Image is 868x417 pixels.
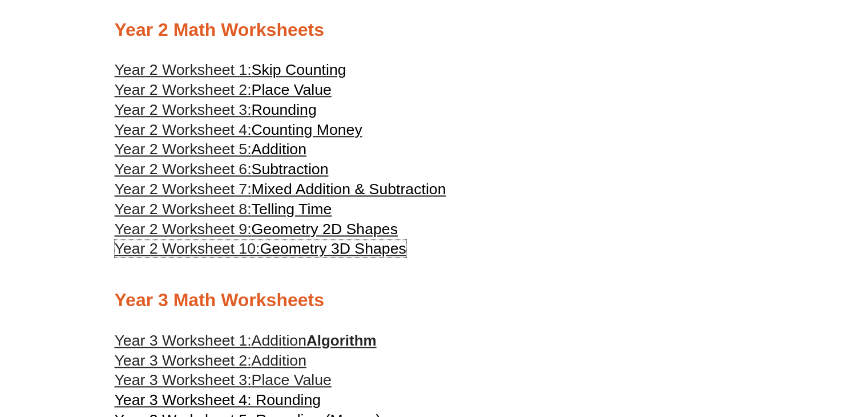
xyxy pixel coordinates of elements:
a: Year 2 Worksheet 2:Place Value [115,81,332,98]
span: Year 2 Worksheet 6: [115,161,252,178]
span: Year 2 Worksheet 8: [115,201,252,218]
span: Counting Money [252,121,362,138]
span: Year 2 Worksheet 1: [115,61,252,78]
span: Year 2 Worksheet 3: [115,101,252,118]
iframe: Chat Widget [678,288,868,417]
span: Place Value [252,81,332,98]
span: Addition [252,141,306,158]
a: Year 2 Worksheet 10:Geometry 3D Shapes [115,240,406,257]
h2: Year 3 Math Worksheets [115,288,754,312]
a: Year 2 Worksheet 5:Addition [115,141,306,158]
a: Year 2 Worksheet 9:Geometry 2D Shapes [115,220,398,238]
span: Geometry 3D Shapes [260,240,406,257]
span: Geometry 2D Shapes [252,220,398,238]
a: Year 2 Worksheet 6:Subtraction [115,161,329,178]
span: Year 3 Worksheet 1: [115,332,252,349]
span: Addition [252,352,306,369]
span: Addition [252,332,306,349]
span: Subtraction [252,161,329,178]
span: Year 2 Worksheet 5: [115,141,252,158]
span: Year 3 Worksheet 3: [115,371,252,388]
span: Telling Time [252,201,332,218]
a: Year 2 Worksheet 3:Rounding [115,101,317,118]
span: Mixed Addition & Subtraction [252,181,446,198]
a: Year 2 Worksheet 4:Counting Money [115,121,362,138]
a: Year 3 Worksheet 2:Addition [115,351,306,371]
span: Place Value [252,371,332,388]
a: Year 3 Worksheet 4: Rounding [115,390,321,410]
a: Year 3 Worksheet 1:AdditionAlgorithm [115,332,377,349]
span: Year 2 Worksheet 2: [115,81,252,98]
span: Year 2 Worksheet 7: [115,181,252,198]
span: Year 3 Worksheet 2: [115,352,252,369]
span: Rounding [252,101,317,118]
a: Year 2 Worksheet 1:Skip Counting [115,61,346,78]
a: Year 3 Worksheet 3:Place Value [115,370,332,390]
a: Year 2 Worksheet 8:Telling Time [115,201,332,218]
a: Year 2 Worksheet 7:Mixed Addition & Subtraction [115,181,446,198]
h2: Year 2 Math Worksheets [115,18,754,42]
span: Year 2 Worksheet 10: [115,240,260,257]
span: Year 2 Worksheet 9: [115,220,252,238]
span: Year 2 Worksheet 4: [115,121,252,138]
span: Skip Counting [252,61,346,78]
span: Year 3 Worksheet 4: Rounding [115,391,321,408]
